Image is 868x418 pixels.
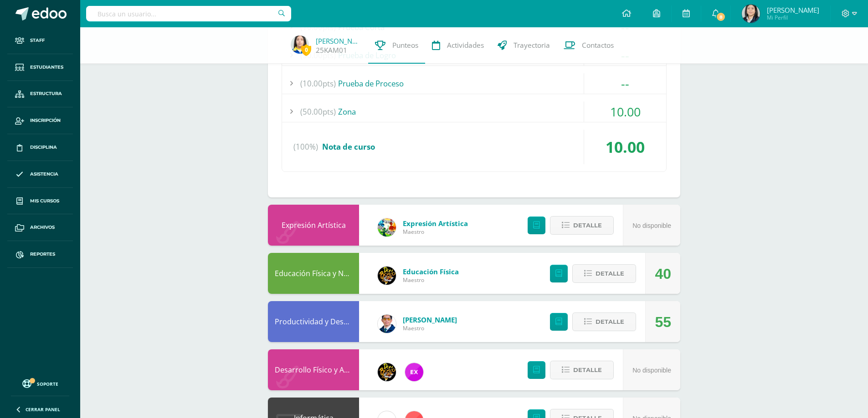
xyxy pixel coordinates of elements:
[550,216,614,235] button: Detalle
[403,219,468,228] a: Expresión Artística
[282,220,346,230] a: Expresión Artística
[425,27,491,64] a: Actividades
[316,36,361,45] a: [PERSON_NAME]
[632,367,671,374] span: No disponible
[403,324,457,332] span: Maestro
[7,188,73,215] a: Mis cursos
[275,365,368,375] a: Desarrollo Físico y Artístico
[573,217,602,234] span: Detalle
[30,144,57,151] span: Disciplina
[447,40,484,50] span: Actividades
[655,253,671,294] div: 40
[378,218,396,237] img: 159e24a6ecedfdf8f489544946a573f0.png
[572,312,636,331] button: Detalle
[30,64,63,71] span: Estudiantes
[582,40,614,50] span: Contactos
[275,317,367,327] a: Productividad y Desarrollo
[7,134,73,161] a: Disciplina
[716,12,726,22] span: 8
[30,117,61,124] span: Inscripción
[655,302,671,342] div: 55
[11,377,69,389] a: Soporte
[26,406,60,413] span: Cerrar panel
[86,6,291,21] input: Busca un usuario...
[282,73,666,94] div: Prueba de Proceso
[30,37,45,44] span: Staff
[301,44,311,55] span: 0
[282,101,666,122] div: Zona
[491,27,557,64] a: Trayectoria
[403,276,459,284] span: Maestro
[767,14,819,21] span: Mi Perfil
[268,349,359,390] div: Desarrollo Físico y Artístico
[30,251,55,258] span: Reportes
[300,73,336,94] span: (10.00pts)
[7,107,73,134] a: Inscripción
[7,54,73,81] a: Estudiantes
[405,363,423,381] img: ce84f7dabd80ed5f5aa83b4480291ac6.png
[403,315,457,324] a: [PERSON_NAME]
[322,141,375,152] span: Nota de curso
[378,363,396,381] img: 21dcd0747afb1b787494880446b9b401.png
[316,45,347,55] a: 25KAM01
[30,90,62,97] span: Estructura
[767,5,819,15] span: [PERSON_NAME]
[291,35,309,54] img: 32a952b34fd18eab4aca0ff31f792241.png
[632,222,671,229] span: No disponible
[7,241,73,268] a: Reportes
[572,264,636,283] button: Detalle
[275,268,369,278] a: Educación Física y Natación
[7,161,73,188] a: Asistencia
[378,267,396,285] img: eda3c0d1caa5ac1a520cf0290d7c6ae4.png
[378,315,396,333] img: 059ccfba660c78d33e1d6e9d5a6a4bb6.png
[514,40,550,50] span: Trayectoria
[7,214,73,241] a: Archivos
[268,205,359,246] div: Expresión Artística
[621,75,629,92] span: --
[268,301,359,342] div: Productividad y Desarrollo
[293,130,318,164] span: (100%)
[596,265,624,282] span: Detalle
[268,253,359,294] div: Educación Física y Natación
[392,40,418,50] span: Punteos
[30,224,55,231] span: Archivos
[7,81,73,108] a: Estructura
[606,136,645,157] span: 10.00
[403,267,459,276] a: Educación Física
[403,228,468,236] span: Maestro
[610,103,641,120] span: 10.00
[557,27,621,64] a: Contactos
[573,362,602,378] span: Detalle
[7,27,73,54] a: Staff
[300,101,336,122] span: (50.00pts)
[30,197,59,205] span: Mis cursos
[596,313,624,330] span: Detalle
[368,27,425,64] a: Punteos
[30,171,58,178] span: Asistencia
[742,5,760,23] img: ab5b52e538c9069687ecb61632cf326d.png
[550,361,614,379] button: Detalle
[37,381,58,387] span: Soporte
